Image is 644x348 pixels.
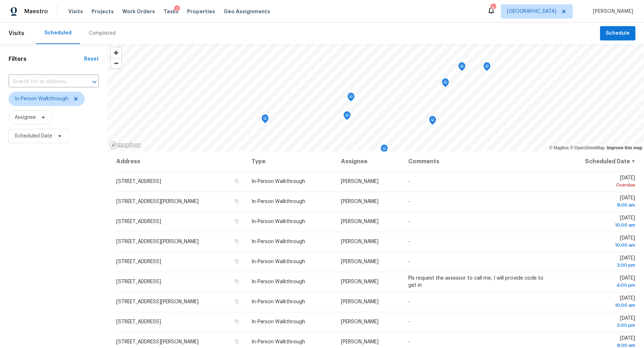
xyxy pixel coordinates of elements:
[234,298,240,305] button: Copy Address
[564,322,635,329] div: 2:00 pm
[408,259,410,264] span: -
[564,222,635,229] div: 10:00 am
[252,199,305,204] span: In-Person Walkthrough
[187,8,215,15] span: Properties
[483,62,491,73] div: Map marker
[116,199,199,204] span: [STREET_ADDRESS][PERSON_NAME]
[564,302,635,309] div: 10:00 am
[107,44,644,151] canvas: Map
[442,78,449,90] div: Map marker
[341,319,379,324] span: [PERSON_NAME]
[458,62,465,73] div: Map marker
[9,55,84,63] h1: Filters
[89,30,116,37] div: Completed
[252,259,305,264] span: In-Person Walkthrough
[491,4,496,11] div: 8
[381,145,388,156] div: Map marker
[341,299,379,304] span: [PERSON_NAME]
[564,236,635,249] span: [DATE]
[341,239,379,244] span: [PERSON_NAME]
[116,319,161,324] span: [STREET_ADDRESS]
[174,5,180,13] div: 2
[341,179,379,184] span: [PERSON_NAME]
[590,8,633,15] span: [PERSON_NAME]
[408,299,410,304] span: -
[252,299,305,304] span: In-Person Walkthrough
[507,8,556,15] span: [GEOGRAPHIC_DATA]
[341,259,379,264] span: [PERSON_NAME]
[116,339,199,344] span: [STREET_ADDRESS][PERSON_NAME]
[89,77,99,87] button: Open
[116,279,161,284] span: [STREET_ADDRESS]
[408,276,543,288] span: Pls request the assessor to call me, I will provide code to get in
[341,219,379,224] span: [PERSON_NAME]
[84,55,99,63] div: Reset
[44,29,72,37] div: Scheduled
[564,242,635,249] div: 10:00 am
[234,218,240,224] button: Copy Address
[116,179,161,184] span: [STREET_ADDRESS]
[252,319,305,324] span: In-Person Walkthrough
[15,95,68,102] span: In-Person Walkthrough
[558,151,635,171] th: Scheduled Date ↑
[116,299,199,304] span: [STREET_ADDRESS][PERSON_NAME]
[234,198,240,204] button: Copy Address
[564,195,635,209] span: [DATE]
[607,145,642,150] a: Improve this map
[402,151,558,171] th: Comments
[116,151,246,171] th: Address
[408,199,410,204] span: -
[429,116,436,127] div: Map marker
[408,319,410,324] span: -
[252,179,305,184] span: In-Person Walkthrough
[116,219,161,224] span: [STREET_ADDRESS]
[15,114,36,121] span: Assignee
[234,178,240,184] button: Copy Address
[68,8,83,15] span: Visits
[164,9,179,14] span: Tasks
[9,25,24,41] span: Visits
[408,339,410,344] span: -
[335,151,402,171] th: Assignee
[92,8,114,15] span: Projects
[262,115,269,126] div: Map marker
[111,58,121,68] button: Zoom out
[408,179,410,184] span: -
[224,8,270,15] span: Geo Assignments
[234,258,240,265] button: Copy Address
[564,202,635,209] div: 8:00 am
[570,145,605,150] a: OpenStreetMap
[564,282,635,289] div: 4:00 pm
[24,8,48,15] span: Maestro
[234,278,240,285] button: Copy Address
[15,132,52,140] span: Scheduled Date
[408,219,410,224] span: -
[347,93,355,104] div: Map marker
[564,262,635,269] div: 2:00 pm
[9,76,79,87] input: Search for an address...
[564,296,635,309] span: [DATE]
[606,29,630,38] span: Schedule
[408,239,410,244] span: -
[122,8,155,15] span: Work Orders
[234,238,240,245] button: Copy Address
[234,338,240,345] button: Copy Address
[564,216,635,229] span: [DATE]
[341,279,379,284] span: [PERSON_NAME]
[252,219,305,224] span: In-Person Walkthrough
[564,256,635,269] span: [DATE]
[564,276,635,289] span: [DATE]
[343,111,351,122] div: Map marker
[564,175,635,189] span: [DATE]
[246,151,335,171] th: Type
[109,141,141,149] a: Mapbox homepage
[234,318,240,325] button: Copy Address
[341,199,379,204] span: [PERSON_NAME]
[549,145,569,150] a: Mapbox
[111,48,121,58] button: Zoom in
[252,239,305,244] span: In-Person Walkthrough
[116,259,161,264] span: [STREET_ADDRESS]
[600,26,635,41] button: Schedule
